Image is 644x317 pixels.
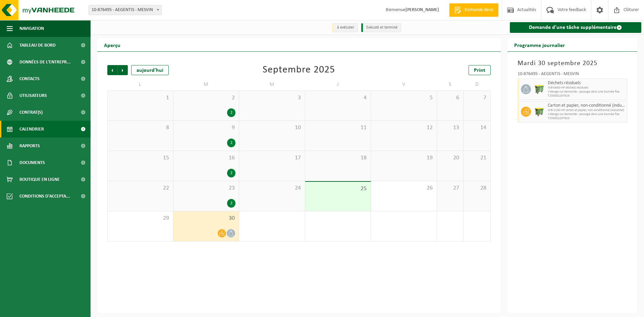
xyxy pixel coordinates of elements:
[440,124,460,131] span: 13
[469,65,491,75] a: Print
[437,78,464,91] td: S
[227,199,235,208] div: 2
[239,78,305,91] td: M
[131,65,169,75] div: aujourd'hui
[467,124,487,131] span: 14
[467,94,487,102] span: 7
[534,84,544,94] img: WB-0660-HPE-GN-50
[440,94,460,102] span: 6
[118,65,128,75] span: Suivant
[534,107,544,117] img: WB-1100-HPE-GN-50
[19,87,47,104] span: Utilisateurs
[243,184,302,192] span: 24
[19,70,40,87] span: Contacts
[19,104,43,121] span: Contrat(s)
[361,23,401,32] li: Exécuté et terminé
[19,121,44,138] span: Calendrier
[227,139,235,147] div: 2
[518,72,628,78] div: 10-876495 - AEGENTIS - MESVIN
[111,184,170,192] span: 22
[173,78,239,91] td: M
[548,81,626,86] span: Déchets résiduels
[374,94,433,102] span: 5
[19,54,71,70] span: Données de l'entrepr...
[177,154,236,162] span: 16
[440,184,460,192] span: 27
[309,154,368,162] span: 18
[374,124,433,131] span: 12
[309,185,368,193] span: 25
[177,94,236,102] span: 2
[19,138,40,154] span: Rapports
[309,94,368,102] span: 4
[374,184,433,192] span: 26
[507,38,572,51] h2: Programme journalier
[467,154,487,162] span: 21
[332,23,358,32] li: à exécuter
[111,124,170,131] span: 8
[305,78,371,91] td: J
[243,154,302,162] span: 17
[107,65,117,75] span: Précédent
[177,124,236,131] span: 9
[309,124,368,131] span: 11
[374,154,433,162] span: 19
[518,58,628,68] h3: Mardi 30 septembre 2025
[548,103,626,108] span: Carton et papier, non-conditionné (industriel)
[548,116,626,120] span: T250002297810
[263,65,335,75] div: Septembre 2025
[227,108,235,117] div: 2
[177,215,236,222] span: 30
[474,68,485,73] span: Print
[111,94,170,102] span: 1
[548,94,626,98] span: T250002297816
[243,94,302,102] span: 3
[548,90,626,94] span: Vidange sur demande - passage dans une tournée fixe
[19,171,60,188] span: Boutique en ligne
[111,215,170,222] span: 29
[406,7,439,12] strong: [PERSON_NAME]
[89,5,161,15] span: 10-876495 - AEGENTIS - MESVIN
[467,184,487,192] span: 28
[89,5,162,15] span: 10-876495 - AEGENTIS - MESVIN
[463,7,495,13] span: Demande devis
[449,3,498,17] a: Demande devis
[548,86,626,90] span: WB-0660-HP déchets résiduels
[243,124,302,131] span: 10
[548,112,626,116] span: Vidange sur demande - passage dans une tournée fixe
[177,184,236,192] span: 23
[510,22,642,33] a: Demande d'une tâche supplémentaire
[111,154,170,162] span: 15
[371,78,437,91] td: V
[548,108,626,112] span: WB-1100-HP carton et papier, non-conditionné (industriel)
[19,20,44,37] span: Navigation
[464,78,490,91] td: D
[97,38,127,51] h2: Aperçu
[107,78,173,91] td: L
[19,188,70,205] span: Conditions d'accepta...
[227,169,235,177] div: 2
[19,154,45,171] span: Documents
[19,37,56,54] span: Tableau de bord
[440,154,460,162] span: 20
